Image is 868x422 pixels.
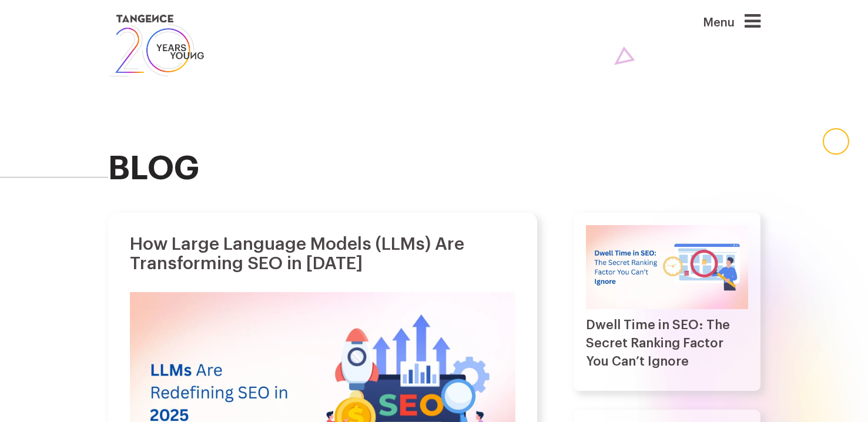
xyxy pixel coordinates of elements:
[586,225,748,309] img: Dwell Time in SEO: The Secret Ranking Factor You Can’t Ignore
[130,235,515,273] h1: How Large Language Models (LLMs) Are Transforming SEO in [DATE]
[586,319,730,368] a: Dwell Time in SEO: The Secret Ranking Factor You Can’t Ignore
[108,150,760,187] h2: blog
[108,12,206,79] img: logo SVG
